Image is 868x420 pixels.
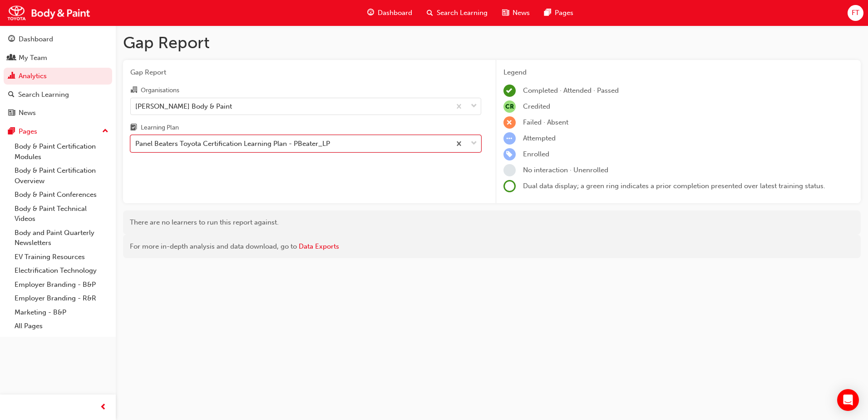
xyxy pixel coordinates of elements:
a: News [4,105,112,121]
span: pages-icon [8,128,15,136]
span: search-icon [8,91,15,99]
a: Analytics [4,68,112,85]
a: Body & Paint Technical Videos [11,202,112,226]
span: learningplan-icon [130,124,137,132]
div: For more in-depth analysis and data download, go to [130,241,854,252]
span: down-icon [471,100,477,112]
span: chart-icon [8,72,15,80]
div: News [19,108,36,118]
div: My Team [19,53,47,63]
img: Trak [5,3,93,23]
span: up-icon [102,125,108,137]
span: News [513,8,530,18]
span: Failed · Absent [523,118,568,126]
span: Completed · Attended · Passed [523,86,619,95]
span: FT [852,8,859,18]
a: Search Learning [4,86,112,103]
div: Organisations [141,86,179,95]
span: null-icon [503,100,516,113]
span: Credited [523,102,550,110]
a: Body and Paint Quarterly Newsletters [11,226,112,250]
span: learningRecordVerb_COMPLETE-icon [503,85,516,97]
h1: Gap Report [123,33,861,53]
span: guage-icon [8,35,15,44]
a: Body & Paint Certification Overview [11,164,112,188]
a: Employer Branding - R&R [11,291,112,305]
span: learningRecordVerb_ATTEMPT-icon [503,132,516,145]
span: news-icon [8,109,15,117]
span: No interaction · Unenrolled [523,166,608,174]
div: Panel Beaters Toyota Certification Learning Plan - PBeater_LP [135,139,330,149]
a: Data Exports [299,242,339,250]
span: down-icon [471,138,477,150]
a: All Pages [11,319,112,333]
button: DashboardMy TeamAnalyticsSearch LearningNews [4,29,112,123]
span: people-icon [8,54,15,62]
span: learningRecordVerb_ENROLL-icon [503,148,516,160]
a: news-iconNews [495,4,537,22]
span: prev-icon [100,402,107,413]
div: Pages [19,126,37,137]
a: EV Training Resources [11,250,112,264]
div: Legend [503,67,854,78]
div: Dashboard [19,34,53,45]
span: Gap Report [130,67,481,78]
div: Open Intercom Messenger [837,389,859,411]
a: Employer Branding - B&P [11,278,112,292]
a: Body & Paint Certification Modules [11,140,112,164]
div: Learning Plan [141,123,179,132]
a: search-iconSearch Learning [419,4,495,22]
a: Body & Paint Conferences [11,188,112,202]
span: search-icon [427,7,433,19]
span: Attempted [523,134,556,142]
span: pages-icon [544,7,551,19]
a: Marketing - B&P [11,305,112,320]
span: Search Learning [437,8,488,18]
a: My Team [4,50,112,66]
span: Dashboard [378,8,412,18]
button: Pages [4,123,112,140]
span: organisation-icon [130,86,137,95]
div: Search Learning [18,90,69,100]
a: Electrification Technology [11,264,112,278]
a: Dashboard [4,31,112,48]
span: learningRecordVerb_FAIL-icon [503,116,516,129]
a: guage-iconDashboard [360,4,419,22]
span: Enrolled [523,150,549,158]
span: guage-icon [367,7,374,19]
div: [PERSON_NAME] Body & Paint [135,101,232,111]
div: There are no learners to run this report against. [123,210,861,235]
span: news-icon [502,7,509,19]
a: pages-iconPages [537,4,581,22]
span: Pages [555,8,573,18]
span: Dual data display; a green ring indicates a prior completion presented over latest training status. [523,182,825,190]
span: learningRecordVerb_NONE-icon [503,164,516,176]
button: FT [848,5,863,21]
